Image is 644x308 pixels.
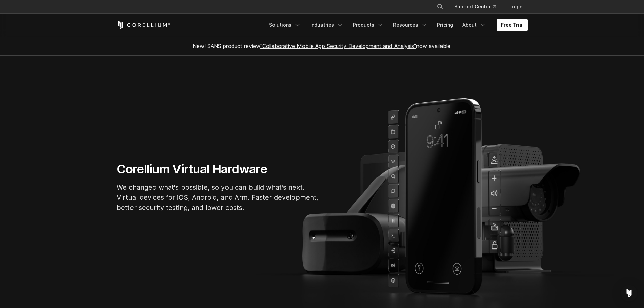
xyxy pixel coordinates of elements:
a: Free Trial [497,19,528,31]
a: Industries [306,19,348,31]
button: Search [434,1,446,13]
a: Resources [389,19,432,31]
a: Support Center [449,1,501,13]
a: Pricing [433,19,457,31]
a: About [458,19,490,31]
a: Solutions [265,19,305,31]
h1: Corellium Virtual Hardware [117,162,319,177]
div: Open Intercom Messenger [621,285,637,301]
span: New! SANS product review now available. [193,43,452,49]
p: We changed what's possible, so you can build what's next. Virtual devices for iOS, Android, and A... [117,182,319,213]
a: Corellium Home [117,21,170,29]
a: "Collaborative Mobile App Security Development and Analysis" [260,43,416,49]
div: Navigation Menu [429,1,528,13]
a: Login [504,1,528,13]
div: Navigation Menu [265,19,528,31]
a: Products [349,19,388,31]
